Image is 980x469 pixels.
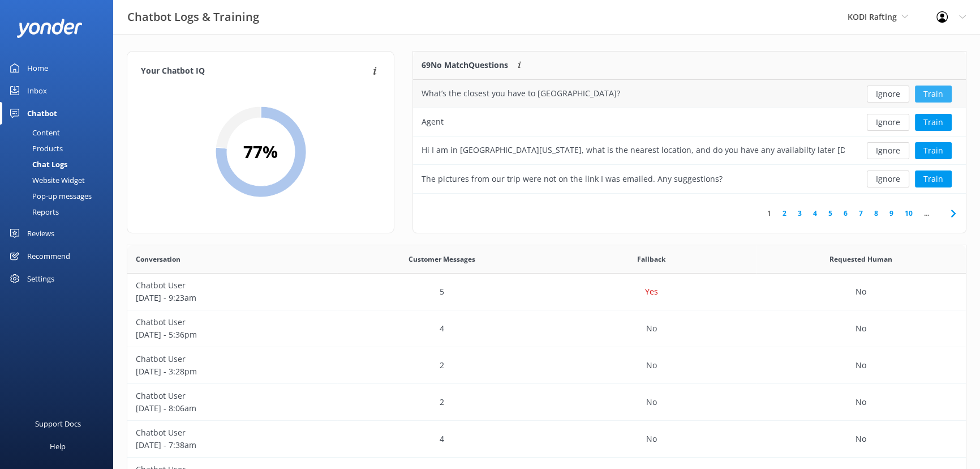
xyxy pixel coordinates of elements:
h3: Chatbot Logs & Training [127,8,259,26]
button: Ignore [867,170,909,187]
a: Reports [7,204,113,220]
p: No [856,322,866,335]
p: No [646,359,657,372]
div: Content [7,125,60,140]
div: Help [50,435,66,458]
a: Pop-up messages [7,188,113,204]
p: [DATE] - 5:36pm [136,329,329,341]
div: Chat Logs [7,156,67,172]
button: Train [915,86,952,103]
div: Hi I am in [GEOGRAPHIC_DATA][US_STATE], what is the nearest location, and do you have any availab... [422,144,844,156]
p: Chatbot User [136,316,329,329]
div: grid [413,80,966,193]
a: 10 [899,208,918,219]
p: No [856,396,866,408]
div: row [127,421,966,458]
p: 69 No Match Questions [422,59,508,71]
div: Agent [422,116,444,128]
a: Content [7,125,113,140]
div: row [413,165,966,193]
div: Reviews [27,222,54,245]
p: Chatbot User [136,279,329,292]
p: 4 [440,433,444,445]
p: 2 [440,396,444,408]
p: No [856,433,866,445]
button: Train [915,142,952,159]
a: 3 [792,208,807,219]
button: Ignore [867,86,909,103]
p: 4 [440,322,444,335]
a: Chat Logs [7,156,113,172]
p: No [646,322,657,335]
div: Chatbot [27,102,57,125]
span: Customer Messages [409,254,475,265]
p: [DATE] - 7:38am [136,439,329,451]
span: KODI Rafting [848,11,897,22]
p: 2 [440,359,444,372]
p: [DATE] - 3:28pm [136,365,329,378]
p: No [646,396,657,408]
div: Pop-up messages [7,188,92,204]
a: 9 [884,208,899,219]
p: No [646,433,657,445]
div: row [127,274,966,310]
a: 6 [838,208,853,219]
div: The pictures from our trip were not on the link I was emailed. Any suggestions? [422,173,723,185]
a: Website Widget [7,172,113,188]
div: row [413,80,966,108]
span: ... [918,208,935,219]
div: Reports [7,204,59,220]
p: [DATE] - 8:06am [136,402,329,415]
div: Support Docs [35,412,81,435]
p: Chatbot User [136,353,329,365]
button: Train [915,114,952,131]
div: row [127,347,966,384]
a: 7 [853,208,869,219]
p: 5 [440,285,444,298]
span: Requested Human [829,254,892,265]
img: yonder-white-logo.png [17,19,82,37]
p: Yes [645,285,658,298]
a: 1 [762,208,777,219]
div: What’s the closest you have to [GEOGRAPHIC_DATA]? [422,87,620,100]
div: Home [27,57,48,79]
button: Ignore [867,114,909,131]
a: 8 [869,208,884,219]
button: Train [915,170,952,187]
a: 4 [807,208,823,219]
p: No [856,359,866,372]
p: No [856,285,866,298]
div: Settings [27,267,54,290]
div: Website Widget [7,172,85,188]
div: row [127,384,966,421]
div: row [413,108,966,137]
span: Fallback [637,254,665,265]
div: Recommend [27,245,70,267]
div: Inbox [27,79,47,102]
span: Conversation [136,254,180,265]
p: Chatbot User [136,427,329,439]
div: Products [7,140,63,156]
div: row [413,137,966,165]
button: Ignore [867,142,909,159]
h4: Your Chatbot IQ [141,65,369,78]
a: 2 [777,208,792,219]
a: Products [7,140,113,156]
p: Chatbot User [136,390,329,402]
h2: 77 % [243,138,278,165]
p: [DATE] - 9:23am [136,292,329,304]
div: row [127,310,966,347]
a: 5 [823,208,838,219]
